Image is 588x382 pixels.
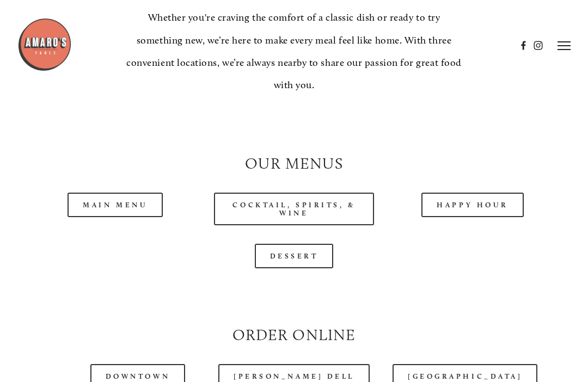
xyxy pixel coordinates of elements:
[35,152,553,174] h2: Our Menus
[421,193,524,217] a: Happy Hour
[17,17,72,72] img: Amaro's Table
[68,193,163,217] a: Main Menu
[255,244,334,268] a: Dessert
[35,324,553,346] h2: Order Online
[214,193,374,225] a: Cocktail, Spirits, & Wine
